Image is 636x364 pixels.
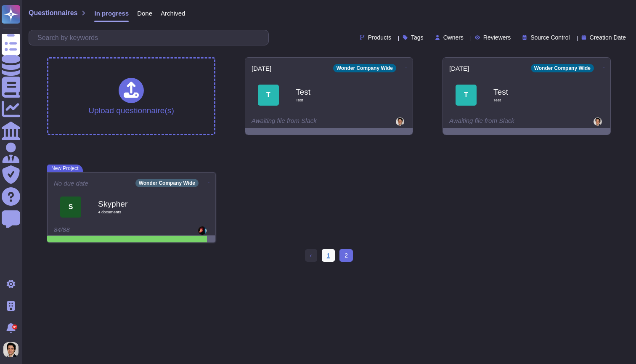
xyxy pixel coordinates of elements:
[12,324,17,329] div: 9+
[396,117,404,126] img: user
[594,117,602,126] img: user
[483,35,511,40] span: Reviewers
[449,117,552,126] div: Awaiting file from Slack
[161,10,185,16] span: Archived
[252,65,271,72] span: [DATE]
[54,226,70,233] span: 84/88
[339,249,353,262] span: 2
[29,10,77,16] span: Questionnaires
[296,98,380,102] span: Test
[530,35,570,40] span: Source Control
[2,340,24,359] button: user
[368,35,391,40] span: Products
[493,98,578,102] span: Test
[493,88,578,96] b: Test
[456,85,477,106] div: T
[88,78,174,114] div: Upload questionnaire(s)
[60,197,81,218] div: S
[198,226,207,235] img: user
[411,35,424,40] span: Tags
[296,88,380,96] b: Test
[443,35,464,40] span: Owners
[258,85,279,106] div: T
[3,342,19,357] img: user
[590,35,626,40] span: Creation Date
[322,249,335,262] a: 1
[54,180,88,186] span: No due date
[47,165,83,172] span: New Project
[33,30,268,45] input: Search by keywords
[449,65,469,72] span: [DATE]
[333,64,396,72] div: Wonder Company Wide
[98,210,182,214] span: 4 document s
[137,10,152,16] span: Done
[310,252,312,259] span: ‹
[98,200,182,208] b: Skypher
[252,117,355,126] div: Awaiting file from Slack
[135,179,199,187] div: Wonder Company Wide
[531,64,594,72] div: Wonder Company Wide
[94,10,129,16] span: In progress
